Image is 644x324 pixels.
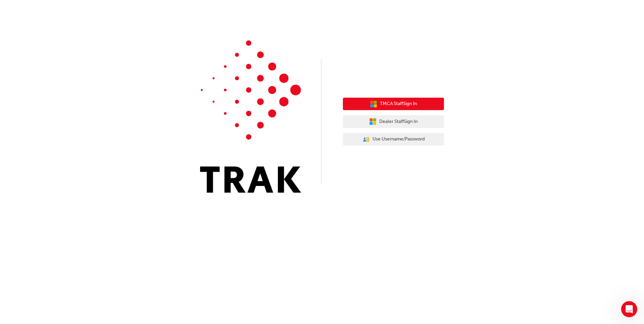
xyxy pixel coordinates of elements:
[343,98,444,110] button: TMCA StaffSign In
[373,135,425,143] span: Use Username/Password
[200,40,301,193] img: Trak
[343,115,444,128] button: Dealer StaffSign In
[621,301,637,317] iframe: Intercom live chat
[343,133,444,146] button: Use Username/Password
[380,100,417,108] span: TMCA Staff Sign In
[379,118,418,126] span: Dealer Staff Sign In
